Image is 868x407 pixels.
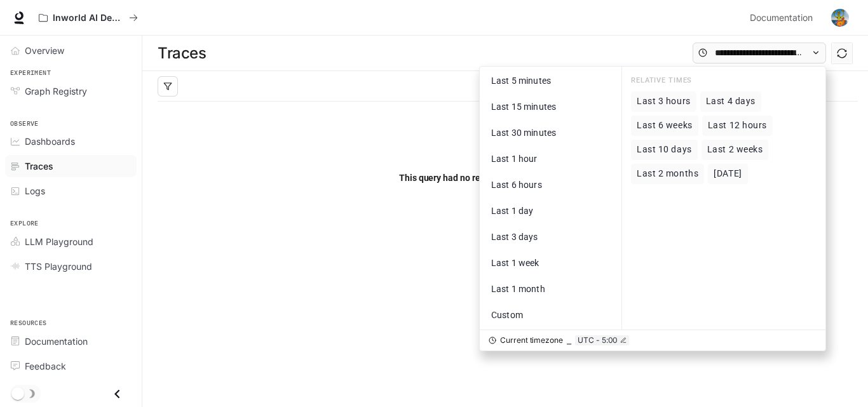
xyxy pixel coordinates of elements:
button: Last 1 day [482,199,619,223]
span: Last 30 minutes [491,128,556,138]
a: LLM Playground [5,230,137,253]
a: Logs [5,180,137,202]
span: Last 4 days [706,96,756,107]
div: ⎯ [567,335,571,345]
span: Last 5 minutes [491,76,551,86]
span: Overview [25,44,64,57]
button: Last 15 minutes [482,95,619,119]
a: Graph Registry [5,80,137,102]
span: Last 1 day [491,206,533,216]
button: Custom [482,304,619,327]
a: Documentation [5,330,137,352]
span: UTC - 5:00 [578,335,618,345]
span: Traces [25,159,53,173]
span: Last 12 hours [708,120,767,131]
button: Last 2 weeks [702,140,769,160]
span: Last 1 month [491,284,545,294]
button: Last 30 minutes [482,121,619,145]
button: Last 2 months [631,164,704,184]
span: Last 6 hours [491,180,542,190]
span: Last 3 days [491,232,538,242]
button: Last 6 weeks [631,116,698,136]
span: Graph Registry [25,84,87,98]
span: Last 15 minutes [491,102,556,112]
span: Logs [25,184,45,197]
a: Overview [5,39,137,62]
span: Dark mode toggle [11,386,24,400]
span: Last 2 months [637,168,698,179]
span: sync [837,48,847,58]
div: RELATIVE TIMES [631,75,817,91]
button: User avatar [827,5,853,30]
button: Close drawer [103,381,132,407]
button: Last 12 hours [702,116,773,136]
span: Last 6 weeks [637,120,693,131]
span: Last 1 hour [491,154,538,164]
a: Feedback [5,355,137,377]
span: Last 10 days [637,144,692,155]
span: TTS Playground [25,260,92,273]
p: Inworld AI Demos [53,13,124,23]
h1: Traces [158,41,206,66]
span: [DATE] [714,168,742,179]
span: Documentation [750,10,813,26]
button: Last 1 hour [482,147,619,171]
a: Documentation [745,5,822,30]
button: Last 6 hours [482,173,619,197]
span: Documentation [25,335,88,348]
button: Last 4 days [700,91,761,112]
span: Edit your query and try again! [399,171,616,185]
button: Last 3 days [482,225,619,249]
span: Custom [491,310,523,320]
button: All workspaces [33,5,144,30]
a: Dashboards [5,130,137,152]
span: Dashboards [25,135,75,148]
span: Last 3 hours [637,96,691,107]
span: Current timezone [500,335,563,345]
a: TTS Playground [5,255,137,277]
button: [DATE] [708,164,747,184]
button: Last 3 hours [631,91,696,112]
span: LLM Playground [25,235,93,248]
button: Last 10 days [631,140,698,160]
span: This query had no results. [399,173,502,183]
button: Last 5 minutes [482,69,619,93]
button: Last 1 week [482,251,619,275]
span: Last 2 weeks [707,144,763,155]
img: User avatar [831,9,849,27]
a: Traces [5,155,137,177]
button: Last 1 month [482,277,619,301]
span: Last 1 week [491,258,539,268]
span: Feedback [25,359,66,373]
button: UTC - 5:00 [575,335,629,345]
